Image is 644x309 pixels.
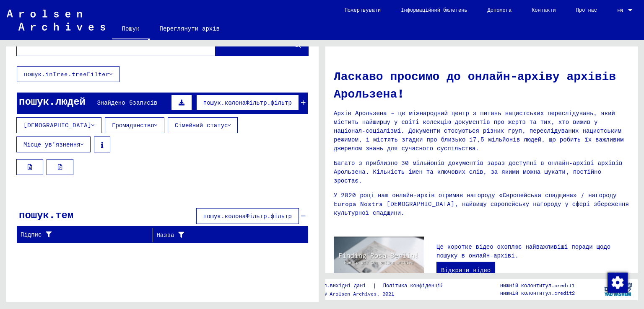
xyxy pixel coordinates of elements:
[16,136,91,152] button: Місце ув'язнення
[275,291,394,297] font: Авторське право © Arolsen Archives, 2021
[377,281,492,290] a: Політика конфіденційності footer.
[122,25,140,32] font: Пошук
[21,231,42,238] font: Підпис
[436,262,495,278] a: Відкрити відео
[21,228,153,242] div: Підпис
[345,7,381,13] font: Пожертвувати
[401,7,467,13] font: Інформаційний бюлетень
[112,121,154,129] font: Громадянство
[16,117,101,133] button: [DEMOGRAPHIC_DATA]
[156,231,174,239] font: Назва
[156,228,298,242] div: Назва
[17,66,119,82] button: пошук.inTree.treeFilter
[175,121,228,129] font: Сімейний статус
[500,282,575,288] font: нижній колонтитул.credit1
[334,68,616,100] font: Ласкаво просимо до онлайн-архіву архівів Арользена!
[441,266,491,274] font: Відкрити відео
[196,95,299,111] button: пошук.колонаФільтр.фільтр
[19,95,86,107] font: пошук.людей
[500,290,575,296] font: нижній колонтитул.credit2
[105,117,164,133] button: Громадянство
[150,18,230,39] a: Переглянути архів
[334,159,622,184] font: Багато з приблизно 30 мільйонів документів зараз доступні в онлайн-архіві архівів Арользена. Кіль...
[383,282,482,288] font: Політика конфіденційності footer.
[168,117,238,133] button: Сімейний статус
[607,272,627,292] div: Внести поправки в угоду
[112,18,150,40] a: Пошук
[203,99,292,106] font: пошук.колонаФільтр.фільтр
[334,191,629,216] font: У 2020 році наш онлайн-архів отримав нагороду «Європейська спадщина» / нагороду Europa Nostra [DE...
[196,208,299,224] button: пошук.колонаФільтр.фільтр
[23,121,91,129] font: [DEMOGRAPHIC_DATA]
[203,212,292,220] font: пошук.колонаФільтр.фільтр
[617,7,623,13] font: EN
[488,7,512,13] font: Допомога
[160,25,220,32] font: Переглянути архів
[334,237,424,286] img: video.jpg
[373,282,377,289] font: |
[133,99,158,106] font: записів
[97,99,132,106] font: Знайдено 5
[576,7,597,13] font: Про нас
[436,243,610,259] font: Це коротке відео охоплює найважливіші поради щодо пошуку в онлайн-архіві.
[334,109,623,152] font: Архів Арользена – це міжнародний центр з питань нацистських переслідувань, який містить найширшу ...
[532,7,556,13] font: Контакти
[24,70,109,78] font: пошук.inTree.treeFilter
[23,141,80,148] font: Місце ув'язнення
[7,10,105,31] img: Arolsen_neg.svg
[602,279,634,300] img: yv_logo.png
[608,273,628,293] img: Внести поправки в угоду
